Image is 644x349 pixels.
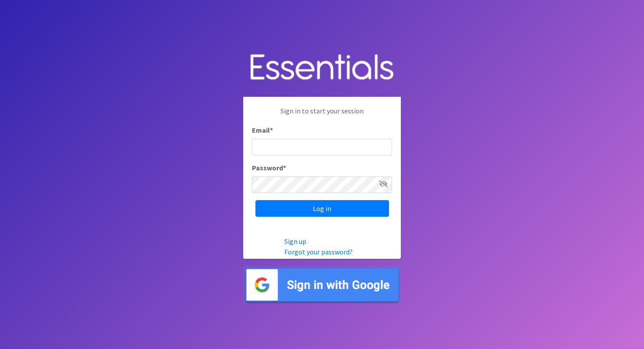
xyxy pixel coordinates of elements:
[255,200,389,217] input: Log in
[252,125,273,135] label: Email
[284,247,353,256] a: Forgot your password?
[283,163,286,172] abbr: required
[243,45,401,90] img: Human Essentials
[243,266,401,304] img: Sign in with Google
[270,126,273,134] abbr: required
[252,106,392,125] p: Sign in to start your session
[252,162,286,173] label: Password
[284,237,306,246] a: Sign up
